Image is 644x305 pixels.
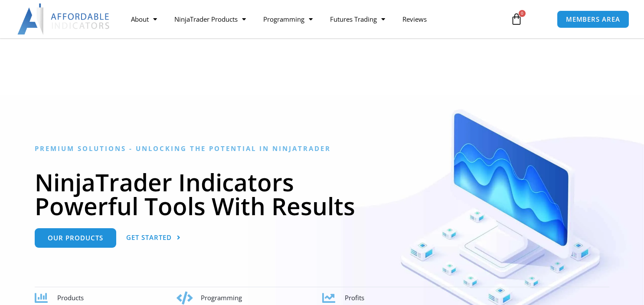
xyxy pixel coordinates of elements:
[566,16,620,23] span: MEMBERS AREA
[255,9,321,29] a: Programming
[48,235,103,241] span: Our Products
[126,228,181,248] a: Get Started
[201,293,242,302] span: Programming
[166,9,255,29] a: NinjaTrader Products
[345,293,364,302] span: Profits
[497,7,536,32] a: 0
[35,228,116,248] a: Our Products
[126,234,172,241] span: Get Started
[17,3,111,35] img: LogoAI | Affordable Indicators – NinjaTrader
[519,10,526,17] span: 0
[35,144,609,153] h6: Premium Solutions - Unlocking the Potential in NinjaTrader
[122,9,166,29] a: About
[557,10,629,28] a: MEMBERS AREA
[321,9,394,29] a: Futures Trading
[35,170,609,218] h1: NinjaTrader Indicators Powerful Tools With Results
[394,9,435,29] a: Reviews
[57,293,84,302] span: Products
[122,9,502,29] nav: Menu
